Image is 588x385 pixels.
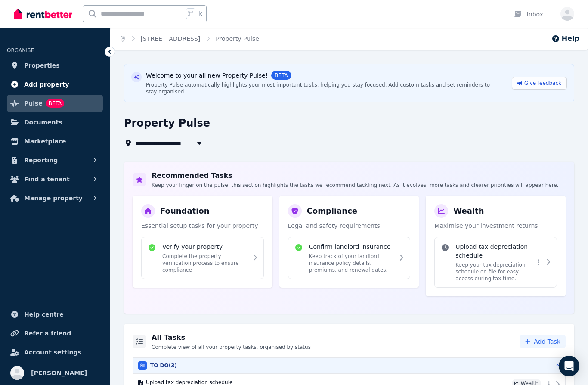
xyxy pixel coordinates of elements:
a: Refer a friend [7,325,103,342]
span: BETA [271,71,291,80]
button: TO DO(3) [133,358,565,373]
p: Keep your finger on the pulse: this section highlights the tasks we recommend tackling next. As i... [152,182,559,189]
button: Reporting [7,152,103,169]
a: Account settings [7,344,103,361]
span: Welcome to your all new Property Pulse! [146,71,268,80]
a: Properties [7,57,103,74]
span: Properties [24,60,60,71]
span: Help centre [24,309,64,320]
p: Complete view of all your property tasks, organised by status [152,344,311,351]
p: Keep your tax depreciation schedule on file for easy access during tax time. [455,261,534,282]
a: [STREET_ADDRESS] [141,35,201,42]
button: Manage property [7,189,103,207]
span: Pulse [24,98,43,109]
p: Legal and safety requirements [288,221,411,230]
h2: All Tasks [152,332,311,343]
a: Property Pulse [216,35,259,42]
button: Find a tenant [7,171,103,188]
h1: Property Pulse [124,116,210,130]
button: More options [534,257,543,267]
div: Confirm landlord insuranceKeep track of your landlord insurance policy details, premiums, and ren... [288,237,411,279]
span: Reporting [24,155,58,165]
a: Add property [7,76,103,93]
a: Help centre [7,306,103,323]
a: PulseBETA [7,95,103,112]
button: Help [551,34,579,44]
span: Manage property [24,193,83,203]
a: Marketplace [7,133,103,150]
h3: Wealth [453,205,484,217]
span: Give feedback [524,80,561,87]
a: Documents [7,114,103,131]
h3: Foundation [160,205,210,217]
h4: Upload tax depreciation schedule [455,242,534,260]
span: BETA [46,99,64,108]
img: RentBetter [14,7,72,20]
div: Inbox [513,10,543,19]
span: [PERSON_NAME] [31,368,87,378]
div: Verify your propertyComplete the property verification process to ensure compliance [141,237,264,279]
p: Maximise your investment returns [434,221,557,230]
a: Give feedback [512,77,567,90]
button: Add Task [520,335,566,348]
span: k [199,10,202,17]
div: Property Pulse automatically highlights your most important tasks, helping you stay focused. Add ... [146,81,498,95]
span: ORGANISE [7,47,34,53]
span: Find a tenant [24,174,70,184]
div: Upload tax depreciation scheduleKeep your tax depreciation schedule on file for easy access durin... [434,237,557,288]
h3: Compliance [307,205,357,217]
p: Complete the property verification process to ensure compliance [162,253,248,273]
span: Documents [24,117,62,127]
div: Open Intercom Messenger [559,356,579,376]
span: Marketplace [24,136,66,146]
h4: Confirm landlord insurance [309,242,395,251]
span: Add property [24,79,69,90]
p: Keep track of your landlord insurance policy details, premiums, and renewal dates. [309,253,395,273]
span: Add Task [534,337,560,346]
p: Essential setup tasks for your property [141,221,264,230]
span: Refer a friend [24,328,71,338]
h3: TO DO ( 3 ) [150,362,177,369]
h4: Verify your property [162,242,248,251]
span: Account settings [24,347,81,357]
h2: Recommended Tasks [152,171,559,181]
nav: Breadcrumb [110,28,269,50]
